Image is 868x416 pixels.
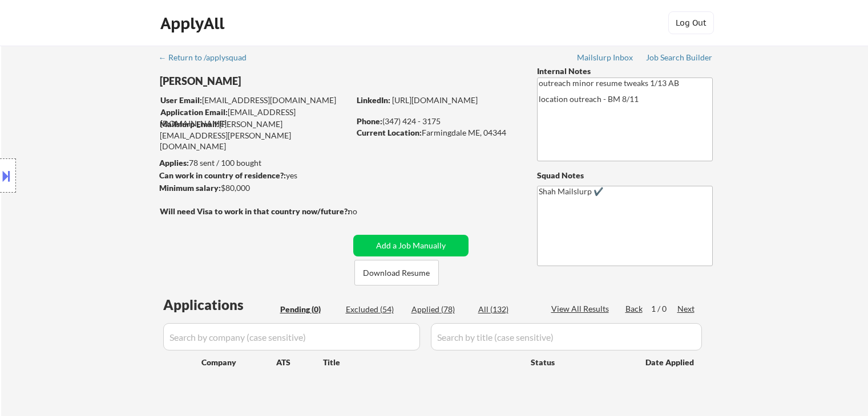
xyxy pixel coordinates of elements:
strong: Current Location: [357,128,422,137]
div: Title [323,357,520,368]
a: Mailslurp Inbox [577,53,634,64]
div: Next [677,303,696,315]
div: 78 sent / 100 bought [159,157,349,169]
a: [URL][DOMAIN_NAME] [392,95,478,105]
input: Search by title (case sensitive) [431,323,702,350]
strong: Can work in country of residence?: [159,170,286,180]
button: Log Out [668,11,714,34]
div: Internal Notes [537,66,713,77]
div: Applications [163,298,276,312]
div: View All Results [551,303,612,315]
a: ← Return to /applysquad [159,53,257,64]
div: Excluded (54) [346,304,403,315]
input: Search by company (case sensitive) [163,323,420,350]
div: yes [159,170,346,181]
div: [PERSON_NAME] [160,74,394,88]
div: (347) 424 - 3175 [357,116,518,127]
button: Add a Job Manually [353,235,469,256]
div: Date Applied [645,357,696,368]
div: Farmingdale ME, 04344 [357,127,518,138]
div: Mailslurp Inbox [577,54,634,62]
div: Status [531,352,629,372]
div: [EMAIL_ADDRESS][DOMAIN_NAME] [160,95,349,106]
div: Pending (0) [280,304,337,315]
div: [PERSON_NAME][EMAIL_ADDRESS][PERSON_NAME][DOMAIN_NAME] [160,119,349,152]
a: Job Search Builder [646,53,713,64]
div: no [348,206,381,217]
div: Company [201,357,276,368]
strong: LinkedIn: [357,95,390,105]
div: ATS [276,357,323,368]
strong: Will need Visa to work in that country now/future?: [160,206,350,216]
div: All (132) [478,304,535,315]
div: Job Search Builder [646,54,713,62]
div: 1 / 0 [651,303,677,315]
div: [EMAIL_ADDRESS][DOMAIN_NAME] [160,107,349,129]
div: Back [625,303,644,315]
div: Squad Notes [537,170,713,181]
button: Download Resume [354,260,439,286]
div: ← Return to /applysquad [159,54,257,62]
strong: Phone: [357,116,382,126]
div: ApplyAll [160,14,228,33]
div: $80,000 [159,182,349,194]
div: Applied (78) [411,304,469,315]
